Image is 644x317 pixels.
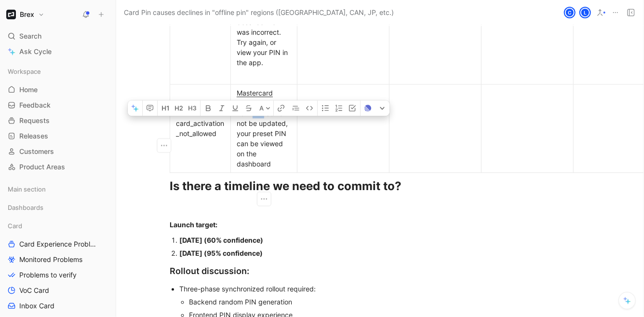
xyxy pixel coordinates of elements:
[4,129,112,143] a: Releases
[8,184,46,194] span: Main section
[4,182,112,199] div: Main section
[19,162,65,172] span: Product Areas
[4,29,112,43] div: Search
[4,98,112,112] a: Feedback
[4,182,112,196] div: Main section
[8,67,41,76] span: Workspace
[19,301,54,311] span: Inbox Card
[4,237,112,251] a: Card Experience Problems
[170,179,402,193] span: Is there a timeline we need to commit to?
[19,100,51,110] span: Feedback
[19,116,50,125] span: Requests
[19,46,52,57] span: Ask Cycle
[237,89,273,97] u: Mastercard
[8,203,43,212] span: Dashboards
[19,147,54,156] span: Customers
[20,10,34,19] h1: Brex
[19,85,38,95] span: Home
[4,200,112,218] div: Dashboards
[189,297,503,307] div: Backend random PIN generation
[4,283,112,298] a: VoC Card
[4,252,112,267] a: Monitored Problems
[19,239,99,249] span: Card Experience Problems
[176,118,225,138] div: card_activation_not_allowed
[256,100,273,115] button: A
[124,7,394,18] span: Card Pin causes declines in "offline pin" regions ([GEOGRAPHIC_DATA], CAN, JP, etc.)
[179,236,263,244] strong: 60% confidence)
[19,270,77,280] span: Problems to verify
[580,8,590,17] div: L
[4,160,112,174] a: Product Areas
[4,8,47,21] button: BrexBrex
[179,284,503,294] div: Three-phase synchronized rollout required:
[4,299,112,313] a: Inbox Card
[4,144,112,159] a: Customers
[4,113,112,128] a: Requests
[19,30,41,42] span: Search
[8,221,22,231] span: Card
[170,264,503,277] div: Rollout discussion:
[565,8,575,17] div: C
[4,44,112,59] a: Ask Cycle
[4,64,112,79] div: Workspace
[179,249,263,257] strong: [DATE] (95% confidence)
[4,200,112,215] div: Dashboards
[170,221,217,229] span: Launch target:
[4,219,112,233] div: Card
[19,131,48,141] span: Releases
[19,255,82,264] span: Monitored Problems
[179,236,207,244] span: [DATE] (
[4,83,112,97] a: Home
[6,10,16,19] img: Brex
[4,268,112,282] a: Problems to verify
[19,286,49,295] span: VoC Card
[237,109,290,168] span: Your PIN could not be updated, your preset PIN can be viewed on the dashboard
